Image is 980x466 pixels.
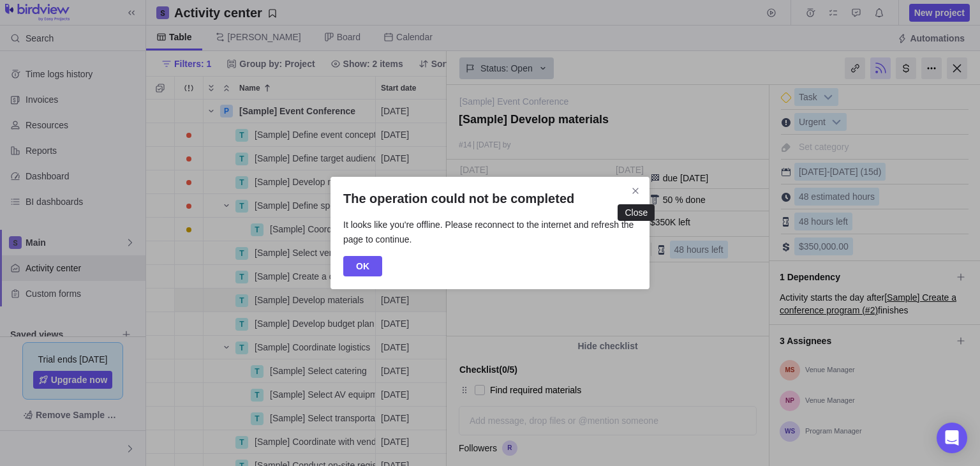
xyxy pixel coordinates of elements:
div: Open Intercom Messenger [937,423,967,453]
p: It looks like you're offline. Please reconnect to the internet and refresh the page to continue. [343,218,637,253]
span: Close [627,182,644,200]
span: OK [343,256,382,276]
h2: The operation could not be completed [343,190,637,207]
span: OK [356,259,369,274]
div: Close [625,207,648,218]
div: The operation could not be completed [330,177,650,289]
